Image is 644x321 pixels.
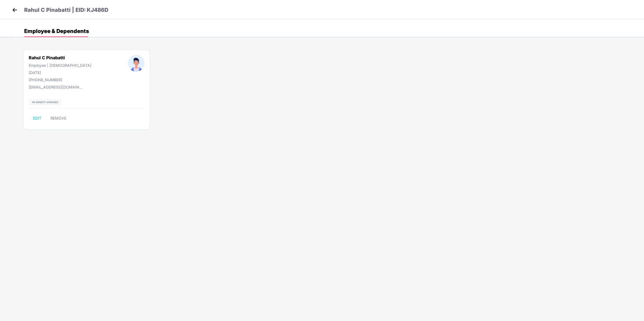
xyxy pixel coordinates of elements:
[29,63,91,68] div: Employee | [DEMOGRAPHIC_DATA]
[29,99,61,105] img: svg+xml;base64,PHN2ZyB4bWxucz0iaHR0cDovL3d3dy53My5vcmcvMjAwMC9zdmciIHdpZHRoPSIxMjIiIGhlaWdodD0iMj...
[29,55,91,60] div: Rahul C Pinabatti
[29,78,91,82] div: [PHONE_NUMBER]
[24,6,108,14] p: Rahul C Pinabatti | EID: KJ486D
[29,85,82,89] div: [EMAIL_ADDRESS][DOMAIN_NAME]
[29,114,46,123] button: EDIT
[50,116,66,120] span: REMOVE
[11,6,19,14] img: back
[128,55,144,72] img: profileImage
[24,28,89,34] div: Employee & Dependents
[33,116,41,120] span: EDIT
[29,70,91,75] div: [DATE]
[46,114,71,123] button: REMOVE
